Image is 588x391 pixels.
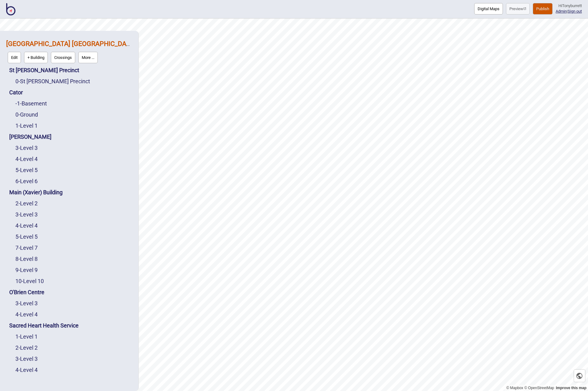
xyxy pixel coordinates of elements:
a: OpenStreetMap [524,386,554,390]
div: Level 6 [15,176,132,187]
a: 4-Level 4 [15,156,38,162]
a: 2-Level 2 [15,200,38,207]
button: Crossings [51,52,75,63]
a: 2-Level 2 [15,344,38,351]
a: Edit [6,50,23,65]
div: Level 3 [15,209,132,220]
a: 8-Level 8 [15,256,38,262]
a: Map feedback [556,386,586,390]
div: St Vincent's Public Hospital Sydney [6,37,132,65]
a: 4-Level 4 [15,367,38,373]
div: Level 4 [15,309,132,320]
div: Level 3 [15,353,132,364]
a: 0-St [PERSON_NAME] Precinct [15,78,90,84]
div: Level 5 [15,165,132,176]
a: St [PERSON_NAME] Precinct [9,67,79,73]
div: Ground [15,109,132,120]
a: 3-Level 3 [15,211,38,218]
button: Publish [533,3,553,14]
img: preview [523,7,526,10]
a: 1-Level 1 [15,122,38,129]
div: Basement [15,98,132,109]
button: Sign out [568,9,582,14]
a: 6-Level 6 [15,178,38,184]
a: 10-Level 10 [15,278,44,284]
div: Level 8 [15,253,132,265]
a: 5-Level 5 [15,233,38,240]
div: St Vincent's Precinct [15,76,132,87]
div: Level 4 [15,364,132,376]
div: Level 7 [15,242,132,253]
button: Edit [8,52,21,63]
a: Admin [556,9,567,14]
div: Level 4 [15,220,132,231]
a: 7-Level 7 [15,245,38,251]
div: O'Brien Centre [9,287,132,298]
div: Level 1 [15,331,132,342]
button: Preview [506,3,530,14]
a: 3-Level 3 [15,145,38,151]
div: Main (Xavier) Building [9,187,132,198]
a: O'Brien Centre [9,289,44,295]
div: Level 2 [15,198,132,209]
a: Main (Xavier) Building [9,189,63,196]
a: Crossings [49,50,77,65]
div: Level 2 [15,342,132,353]
div: Sacred Heart Health Service [9,320,132,331]
div: Level 4 [15,154,132,165]
a: 3-Level 3 [15,300,38,307]
div: De Lacy [9,131,132,142]
button: More ... [78,52,98,63]
div: Level 1 [15,120,132,131]
a: [PERSON_NAME] [9,134,51,140]
a: More ... [77,50,99,65]
button: Digital Maps [474,3,503,14]
a: 5-Level 5 [15,167,38,173]
a: 4-Level 4 [15,222,38,229]
div: Level 3 [15,298,132,309]
button: + Building [24,52,48,63]
div: Cator [9,87,132,98]
a: 9-Level 9 [15,267,38,273]
div: Level 5 [15,231,132,242]
a: Cator [9,89,23,96]
div: Level 9 [15,265,132,276]
a: 3-Level 3 [15,356,38,362]
a: [GEOGRAPHIC_DATA] [GEOGRAPHIC_DATA] [6,40,136,47]
a: Mapbox [506,386,523,390]
div: Hi Tonyburrett [556,3,582,9]
a: 4-Level 4 [15,311,38,318]
div: St Vincent's Precinct [9,65,132,76]
a: 0-Ground [15,111,38,118]
a: Previewpreview [506,3,530,14]
div: Level 10 [15,276,132,287]
a: Sacred Heart Health Service [9,322,79,329]
img: BindiMaps CMS [6,3,15,15]
span: | [556,9,568,14]
div: Level 3 [15,142,132,154]
a: 1-Level 1 [15,333,38,340]
a: -1-Basement [15,100,47,107]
